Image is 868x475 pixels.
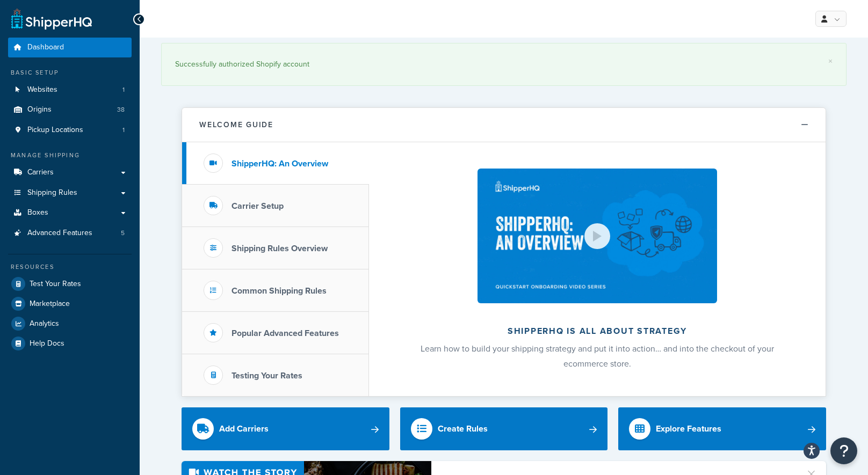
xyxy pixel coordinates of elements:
span: 5 [121,229,125,238]
h3: Carrier Setup [232,201,284,211]
a: Explore Features [618,407,826,450]
a: Boxes [8,203,132,223]
div: Manage Shipping [8,151,132,160]
a: Analytics [8,314,132,333]
div: Explore Features [656,421,721,436]
img: ShipperHQ is all about strategy [478,169,717,303]
a: Advanced Features5 [8,223,132,243]
a: Websites1 [8,80,132,100]
span: Carriers [27,168,54,177]
span: 38 [117,105,125,114]
h3: Shipping Rules Overview [232,244,328,253]
a: Pickup Locations1 [8,120,132,140]
div: Resources [8,262,132,272]
a: Shipping Rules [8,183,132,203]
a: Carriers [8,163,132,182]
div: Successfully authorized Shopify account [175,57,833,72]
h3: Popular Advanced Features [232,328,339,338]
li: Websites [8,80,132,100]
div: Create Rules [438,421,488,436]
li: Advanced Features [8,223,132,243]
span: Dashboard [27,43,64,52]
span: Test Your Rates [30,280,81,289]
a: × [828,57,833,65]
span: Analytics [30,319,59,328]
span: Marketplace [30,299,70,309]
span: Learn how to build your shipping strategy and put it into action… and into the checkout of your e... [421,342,774,370]
a: Create Rules [400,407,608,450]
li: Pickup Locations [8,120,132,140]
a: Add Carriers [182,407,389,450]
button: Welcome Guide [182,108,826,142]
h2: ShipperHQ is all about strategy [397,326,797,336]
span: Advanced Features [27,229,92,238]
a: Origins38 [8,100,132,120]
a: Dashboard [8,38,132,57]
span: Origins [27,105,52,114]
h3: Testing Your Rates [232,371,302,381]
a: Marketplace [8,294,132,313]
h2: Welcome Guide [199,121,273,129]
span: 1 [122,85,125,94]
span: Boxes [27,208,48,217]
span: 1 [122,126,125,135]
span: Websites [27,85,57,94]
a: Test Your Rates [8,274,132,294]
li: Origins [8,100,132,120]
span: Shipping Rules [27,188,77,198]
h3: ShipperHQ: An Overview [232,159,328,169]
span: Help Docs [30,339,64,348]
div: Basic Setup [8,68,132,77]
button: Open Resource Center [830,437,857,464]
span: Pickup Locations [27,126,83,135]
a: Help Docs [8,334,132,353]
h3: Common Shipping Rules [232,286,327,296]
div: Add Carriers [219,421,269,436]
